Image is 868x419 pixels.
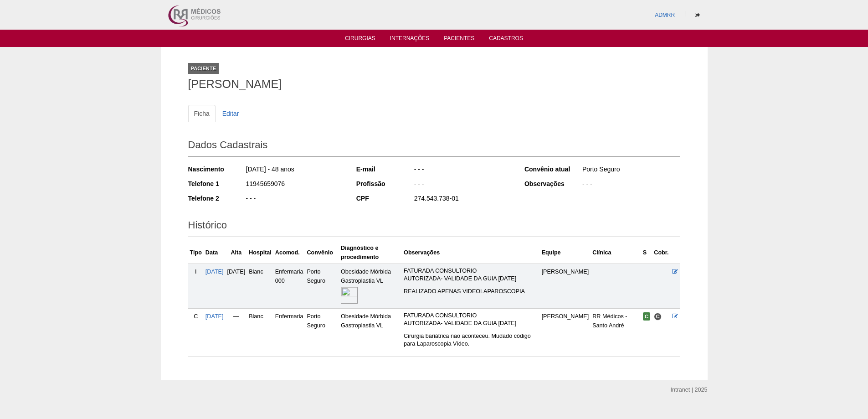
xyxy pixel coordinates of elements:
p: Cirurgia bariátrica não aconteceu. Mudado código para Laparoscopia Vídeo. [404,332,538,348]
span: Confirmada [643,312,651,321]
a: [DATE] [205,313,224,320]
h2: Dados Cadastrais [188,136,680,157]
div: Profissão [356,179,413,188]
a: ADMRR [655,12,675,18]
td: Blanc [247,264,273,308]
th: Diagnóstico e procedimento [339,242,402,264]
td: — [226,308,247,357]
span: Consultório [654,313,662,321]
a: [DATE] [205,269,224,275]
th: S [641,242,652,264]
td: Porto Seguro [305,264,339,308]
div: E-mail [356,165,413,174]
i: Sair [695,12,700,18]
div: Convênio atual [524,165,581,174]
div: Telefone 1 [188,179,245,188]
a: Pacientes [444,35,474,44]
th: Alta [226,242,247,264]
th: Clínica [591,242,641,264]
td: Blanc [247,308,273,357]
p: FATURADA CONSULTORIO AUTORIZADA- VALIDADE DA GUIA [DATE] [404,267,538,283]
td: — [591,264,641,308]
th: Hospital [247,242,273,264]
div: - - - [413,179,512,191]
th: Acomod. [273,242,305,264]
div: - - - [245,194,344,205]
td: RR Médicos - Santo André [591,308,641,357]
h2: Histórico [188,216,680,237]
p: REALIZADO APENAS VIDEOLAPAROSCOPIA [404,288,538,295]
div: C [190,312,202,321]
a: Editar [216,105,245,122]
div: Telefone 2 [188,194,245,203]
div: Paciente [188,63,219,74]
a: Cirurgias [345,35,375,44]
td: Enfermaria [273,308,305,357]
div: Nascimento [188,165,245,174]
a: Ficha [188,105,216,122]
div: Intranet | 2025 [671,385,708,394]
th: Observações [402,242,540,264]
div: I [190,267,202,276]
td: [PERSON_NAME] [540,264,591,308]
td: Porto Seguro [305,308,339,357]
div: Porto Seguro [581,165,680,176]
th: Cobr. [652,242,670,264]
th: Equipe [540,242,591,264]
h1: [PERSON_NAME] [188,78,680,90]
th: Tipo [188,242,204,264]
div: - - - [581,179,680,191]
span: [DATE] [227,269,246,275]
div: Observações [524,179,581,188]
a: Cadastros [489,35,523,44]
td: Obesidade Mórbida Gastroplastia VL [339,308,402,357]
div: 274.543.738-01 [413,194,512,205]
th: Convênio [305,242,339,264]
div: 11945659076 [245,179,344,191]
td: [PERSON_NAME] [540,308,591,357]
td: Enfermaria 000 [273,264,305,308]
p: FATURADA CONSULTORIO AUTORIZADA- VALIDADE DA GUIA [DATE] [404,312,538,327]
div: - - - [413,165,512,176]
a: Internações [390,35,430,44]
div: [DATE] - 48 anos [245,165,344,176]
div: CPF [356,194,413,203]
th: Data [204,242,226,264]
td: Obesidade Mórbida Gastroplastia VL [339,264,402,308]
